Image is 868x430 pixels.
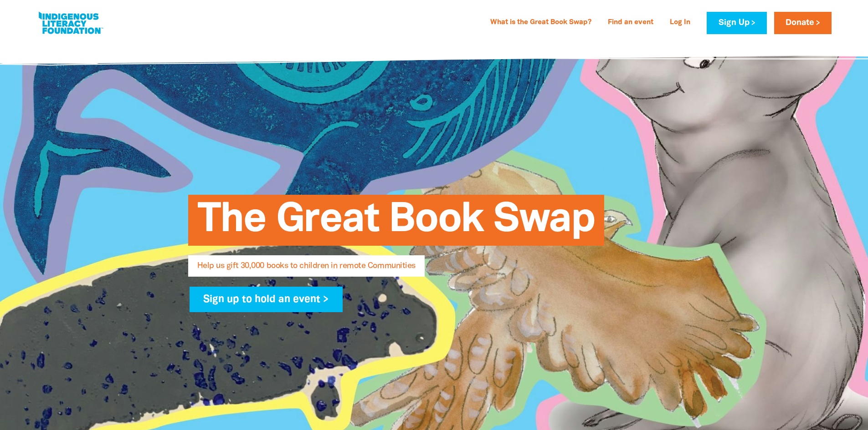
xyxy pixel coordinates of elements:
a: Donate [774,12,832,34]
span: The Great Book Swap [197,202,595,246]
a: Sign Up [707,12,766,34]
a: Sign up to hold an event > [190,287,343,312]
a: What is the Great Book Swap? [485,15,597,30]
a: Find an event [602,15,659,30]
a: Log In [664,15,696,30]
span: Help us gift 30,000 books to children in remote Communities [197,262,416,277]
